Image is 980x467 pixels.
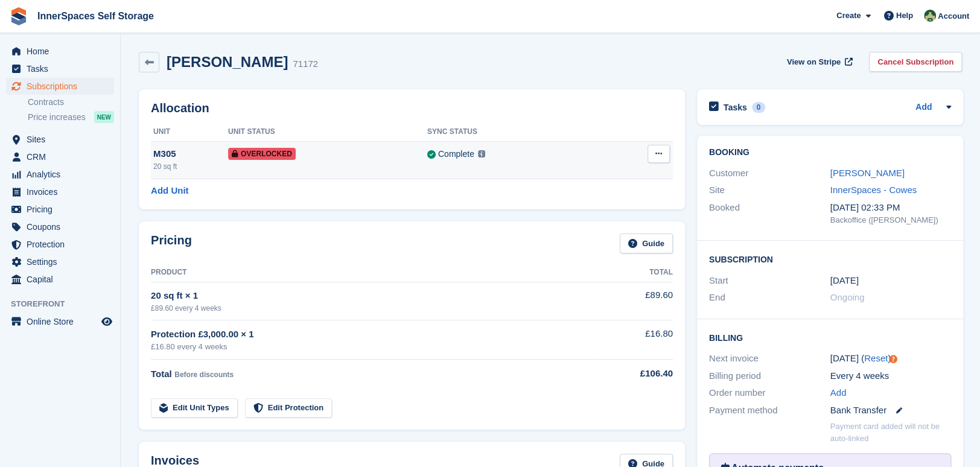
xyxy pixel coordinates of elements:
a: menu [6,166,114,183]
h2: [PERSON_NAME] [167,54,288,70]
div: Every 4 weeks [830,369,952,383]
span: Ongoing [830,292,865,302]
span: Sites [27,131,99,148]
a: Add [830,386,847,400]
span: View on Stripe [787,56,841,68]
span: CRM [27,148,99,165]
div: Complete [438,148,474,160]
h2: Billing [709,331,951,343]
span: Storefront [11,298,120,310]
a: menu [6,253,114,270]
div: Tooltip anchor [888,354,899,364]
div: Backoffice ([PERSON_NAME]) [830,214,952,226]
span: Pricing [27,201,99,218]
th: Unit Status [228,122,427,142]
a: menu [6,271,114,288]
span: Overlocked [228,148,296,160]
a: menu [6,218,114,235]
a: View on Stripe [782,52,855,72]
div: £89.60 every 4 weeks [151,303,593,314]
img: icon-info-grey-7440780725fd019a000dd9b08b2336e03edf1995a4989e88bcd33f0948082b44.svg [478,150,485,157]
div: Start [709,274,830,288]
div: Payment method [709,404,830,418]
h2: Pricing [151,233,192,253]
span: Online Store [27,313,99,330]
a: menu [6,313,114,330]
span: Protection [27,236,99,253]
h2: Allocation [151,101,673,115]
span: Coupons [27,218,99,235]
span: Before discounts [174,370,234,379]
h2: Tasks [724,102,747,113]
div: Next invoice [709,352,830,366]
a: Edit Protection [245,398,332,418]
a: menu [6,131,114,148]
a: [PERSON_NAME] [830,168,905,178]
span: Subscriptions [27,78,99,95]
a: Preview store [100,314,114,329]
div: £16.80 every 4 weeks [151,341,593,353]
span: Create [836,10,861,22]
a: menu [6,78,114,95]
h2: Booking [709,148,951,157]
a: Add [915,101,932,115]
span: Tasks [27,60,99,77]
a: Edit Unit Types [151,398,238,418]
a: Guide [620,233,673,253]
th: Product [151,263,593,282]
div: NEW [94,111,114,123]
a: menu [6,236,114,253]
div: [DATE] ( ) [830,352,952,366]
a: Contracts [28,97,114,108]
div: Booked [709,201,830,226]
a: InnerSpaces Self Storage [33,6,159,26]
span: Price increases [28,112,86,123]
div: Site [709,183,830,197]
a: Reset [864,353,888,363]
a: menu [6,43,114,60]
div: 20 sq ft [153,161,228,172]
span: Analytics [27,166,99,183]
div: Order number [709,386,830,400]
span: Settings [27,253,99,270]
span: Invoices [27,183,99,200]
a: menu [6,201,114,218]
span: Capital [27,271,99,288]
span: Help [896,10,913,22]
div: [DATE] 02:33 PM [830,201,952,215]
th: Sync Status [427,122,598,142]
img: Paula Amey [924,10,936,22]
h2: Subscription [709,253,951,265]
a: InnerSpaces - Cowes [830,185,917,195]
div: £106.40 [593,367,672,381]
div: 20 sq ft × 1 [151,289,593,303]
a: menu [6,60,114,77]
a: Price increases NEW [28,110,114,124]
div: M305 [153,147,228,161]
a: Add Unit [151,184,188,198]
th: Unit [151,122,228,142]
a: menu [6,183,114,200]
p: Payment card added will not be auto-linked [830,421,952,444]
img: stora-icon-8386f47178a22dfd0bd8f6a31ec36ba5ce8667c1dd55bd0f319d3a0aa187defe.svg [10,7,28,25]
span: Home [27,43,99,60]
th: Total [593,263,672,282]
div: Bank Transfer [830,404,952,418]
div: Protection £3,000.00 × 1 [151,328,593,342]
td: £16.80 [593,320,672,360]
a: menu [6,148,114,165]
span: Total [151,369,172,379]
div: 71172 [293,57,318,71]
td: £89.60 [593,282,672,320]
div: Billing period [709,369,830,383]
time: 2025-03-11 01:00:00 UTC [830,274,859,288]
span: Account [938,10,969,22]
div: Customer [709,167,830,180]
div: End [709,291,830,305]
a: Cancel Subscription [869,52,962,72]
div: 0 [752,102,766,113]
